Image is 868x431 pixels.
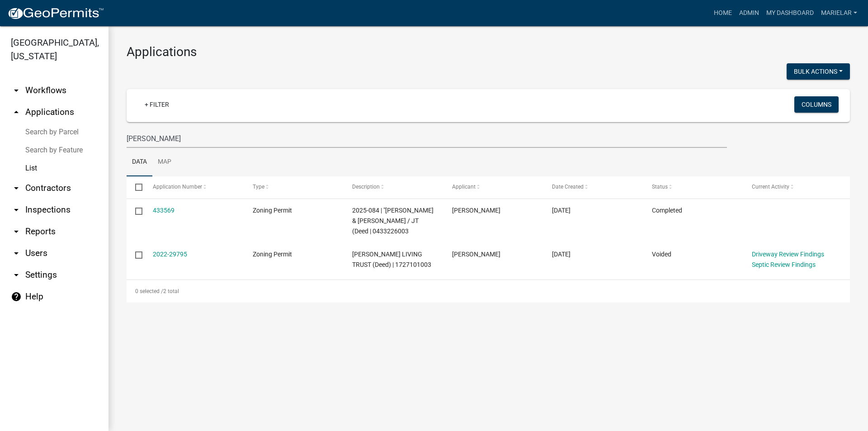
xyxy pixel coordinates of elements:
[710,5,736,22] a: Home
[253,251,292,258] span: Zoning Permit
[352,251,431,268] span: POPPEMA LIVING TRUST (Deed) | 1727101003
[552,184,584,190] span: Date Created
[752,184,789,190] span: Current Activity
[552,207,571,214] span: 06/10/2025
[743,176,843,198] datatable-header-cell: Current Activity
[817,5,861,22] a: marielar
[153,251,187,258] a: 2022-29795
[11,291,22,302] i: help
[137,96,176,113] a: + Filter
[344,176,443,198] datatable-header-cell: Description
[652,184,668,190] span: Status
[127,148,152,177] a: Data
[652,251,671,258] span: Voided
[11,85,22,96] i: arrow_drop_down
[144,176,244,198] datatable-header-cell: Application Number
[552,251,571,258] span: 02/23/2022
[127,129,727,148] input: Search for applications
[11,107,22,118] i: arrow_drop_up
[643,176,743,198] datatable-header-cell: Status
[153,207,175,214] a: 433569
[352,207,434,235] span: 2025-084 | "POPPEMA, DANIEL D. & LISA J. / JT (Deed | 0433226003
[794,96,839,113] button: Columns
[135,288,163,294] span: 0 selected /
[11,270,22,280] i: arrow_drop_down
[452,184,476,190] span: Applicant
[543,176,643,198] datatable-header-cell: Date Created
[11,226,22,237] i: arrow_drop_down
[752,251,824,258] a: Driveway Review Findings
[11,204,22,215] i: arrow_drop_down
[244,176,344,198] datatable-header-cell: Type
[452,251,500,258] span: Janelle Volkers
[11,248,22,259] i: arrow_drop_down
[652,207,682,214] span: Completed
[153,184,202,190] span: Application Number
[763,5,817,22] a: My Dashboard
[253,184,264,190] span: Type
[752,261,816,268] a: Septic Review Findings
[352,184,380,190] span: Description
[443,176,543,198] datatable-header-cell: Applicant
[127,280,850,303] div: 2 total
[127,176,144,198] datatable-header-cell: Select
[787,63,850,80] button: Bulk Actions
[253,207,292,214] span: Zoning Permit
[736,5,763,22] a: Admin
[152,148,177,177] a: Map
[127,44,850,60] h3: Applications
[452,207,500,214] span: Lisa J Poppema
[11,183,22,194] i: arrow_drop_down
